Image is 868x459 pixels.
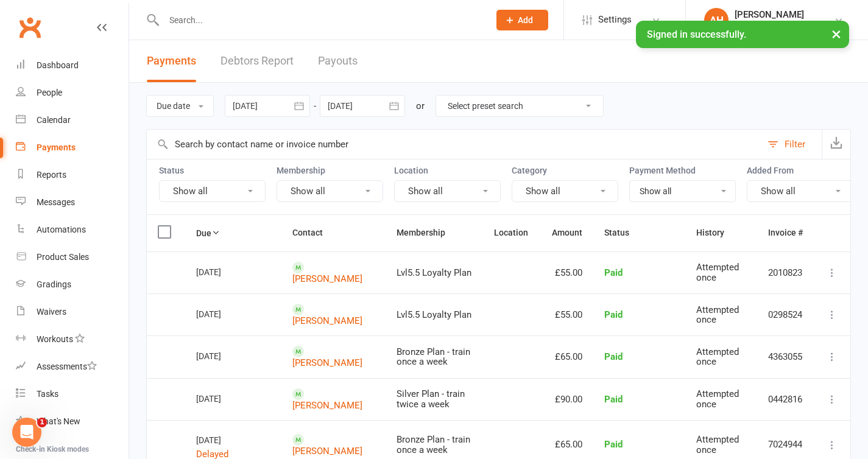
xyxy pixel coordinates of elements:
a: Gradings [16,271,129,298]
span: Bronze Plan - train once a week [397,346,470,368]
a: Automations [16,216,129,244]
div: Messages [37,197,75,207]
div: or [416,99,425,113]
span: Paid [604,267,623,278]
a: Dashboard [16,52,129,79]
span: Attempted once [696,388,739,410]
span: Silver Plan - train twice a week [397,388,465,410]
a: Messages [16,189,129,216]
a: Payouts [318,40,358,82]
th: Membership [386,215,483,251]
span: Paid [604,309,623,320]
button: Show all [512,180,618,202]
span: Paid [604,439,623,450]
div: Automations [37,225,86,234]
span: Add [518,15,533,25]
div: [DATE] [196,346,252,365]
div: [PERSON_NAME] [735,9,804,20]
div: Tasks [37,389,58,399]
div: Dashboard [37,60,79,70]
span: Attempted once [696,304,739,326]
label: Membership [277,166,383,175]
a: Workouts [16,326,129,353]
a: Tasks [16,380,129,408]
a: Reports [16,161,129,189]
a: Waivers [16,298,129,326]
a: What's New [16,408,129,435]
span: Settings [598,6,632,33]
td: £55.00 [539,293,593,335]
a: [PERSON_NAME] [292,399,362,410]
div: Filter [785,137,805,152]
a: [PERSON_NAME] [292,315,362,326]
button: Show all [394,180,501,202]
iframe: Intercom live chat [12,418,41,447]
span: Attempted once [696,346,739,368]
label: Location [394,166,501,175]
th: Contact [281,215,386,251]
th: Location [483,215,539,251]
th: Status [593,215,685,251]
a: Assessments [16,353,129,380]
button: Payments [147,40,196,82]
button: Show all [747,180,853,202]
span: Lvl5.5 Loyalty Plan [397,309,471,320]
div: Assessments [37,362,97,371]
span: Attempted once [696,262,739,283]
span: Paid [604,394,623,405]
label: Status [159,166,266,175]
button: Filter [761,130,822,159]
td: 0442816 [757,378,814,420]
a: Clubworx [15,12,45,43]
label: Payment Method [629,166,736,175]
label: Category [512,166,618,175]
th: Amount [539,215,593,251]
div: Waivers [37,307,66,317]
td: £90.00 [539,378,593,420]
div: Reports [37,170,66,180]
th: Due [185,215,281,251]
a: Calendar [16,107,129,134]
span: 1 [37,418,47,427]
a: Payments [16,134,129,161]
div: Gradings [37,279,71,289]
div: The Judo Factory [735,20,804,31]
button: Show all [277,180,383,202]
td: 2010823 [757,251,814,293]
a: [PERSON_NAME] [292,357,362,368]
div: Product Sales [37,252,89,262]
span: Attempted once [696,434,739,455]
span: Paid [604,351,623,362]
a: Debtors Report [221,40,294,82]
button: Add [496,10,548,30]
div: People [37,88,62,97]
div: [DATE] [196,262,252,281]
div: Calendar [37,115,71,125]
div: [DATE] [196,430,252,449]
input: Search by contact name or invoice number [147,130,761,159]
a: Product Sales [16,244,129,271]
button: Show all [159,180,266,202]
div: [DATE] [196,389,252,408]
button: × [825,21,847,47]
div: Payments [37,142,76,152]
td: £65.00 [539,335,593,377]
a: People [16,79,129,107]
th: Invoice # [757,215,814,251]
span: Bronze Plan - train once a week [397,434,470,455]
div: [DATE] [196,304,252,323]
a: [PERSON_NAME] [292,445,362,456]
div: AH [704,8,729,32]
th: History [685,215,757,251]
td: 0298524 [757,293,814,335]
input: Search... [160,12,481,29]
td: 4363055 [757,335,814,377]
button: Due date [146,95,214,117]
span: Lvl5.5 Loyalty Plan [397,267,471,278]
div: What's New [37,416,80,426]
div: Workouts [37,334,73,344]
a: [PERSON_NAME] [292,273,362,284]
span: Payments [147,54,196,67]
span: Signed in successfully. [647,29,746,40]
td: £55.00 [539,251,593,293]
